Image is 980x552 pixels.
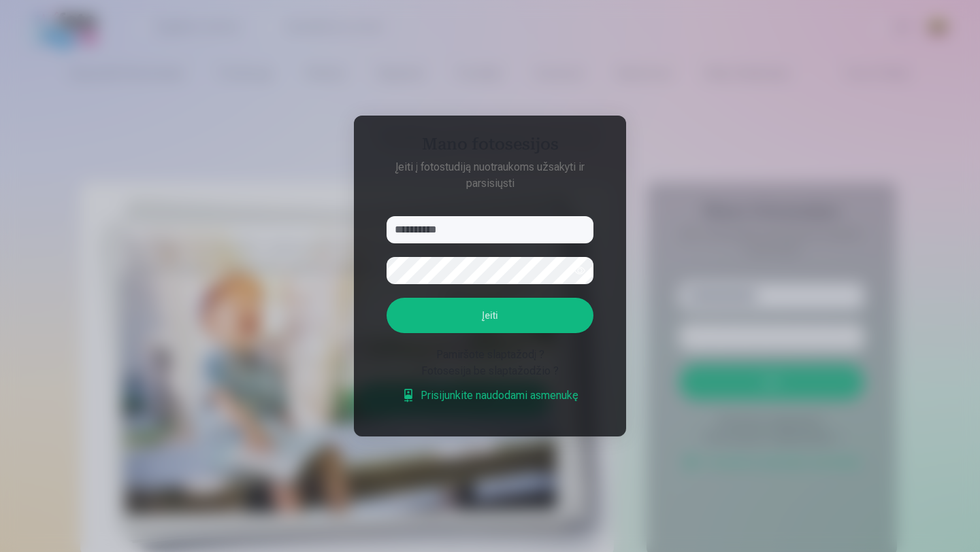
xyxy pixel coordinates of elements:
[402,387,578,404] a: Prisijunkite naudodami asmenukę
[373,135,607,159] h4: Mano fotosesijos
[387,298,593,333] button: Įeiti
[387,347,593,363] div: Pamiršote slaptažodį ?
[373,159,607,192] p: Įeiti į fotostudiją nuotraukoms užsakyti ir parsisiųsti
[387,363,593,379] div: Fotosesija be slaptažodžio ?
